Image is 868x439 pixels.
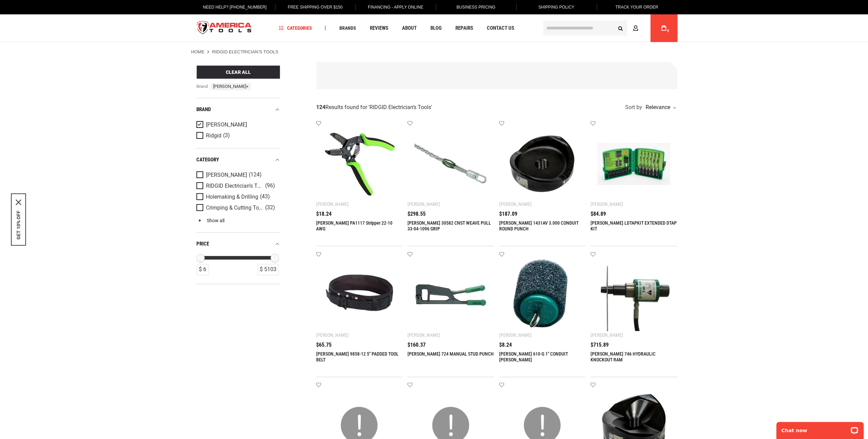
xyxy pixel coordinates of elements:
[657,14,670,42] a: 0
[644,105,675,110] div: Relevance
[265,205,275,211] span: (32)
[206,194,258,200] span: Holemaking & Drilling
[430,26,441,31] span: Blog
[487,26,514,31] span: Contact Us
[499,211,517,217] span: $187.09
[366,24,391,33] a: Reviews
[316,220,392,231] a: [PERSON_NAME] PA1117 Stripper 22-10 AWG
[336,24,359,33] a: Brands
[452,24,476,33] a: Repairs
[772,417,868,439] iframe: LiveChat chat widget
[407,342,426,348] span: $160.37
[196,105,280,114] div: Brand
[402,26,416,31] span: About
[212,49,278,54] strong: RIDGID Electrician’s Tools
[196,193,278,201] a: Holemaking & Drilling (43)
[196,218,224,223] a: Show all
[206,133,221,139] span: Ridgid
[667,29,669,33] span: 0
[191,49,205,55] a: Home
[414,128,487,200] img: GREENLEE 30582 CNST WEAVE PULL 33-04-1096 GRIP
[625,105,642,110] span: Sort by
[499,201,532,207] div: [PERSON_NAME]
[196,239,280,249] div: price
[258,264,278,275] div: $ 5103
[499,220,579,231] a: [PERSON_NAME] 1431AV 3.000 CONDUIT ROUND PUNCH
[591,201,623,207] div: [PERSON_NAME]
[196,204,278,212] a: Crimping & Cutting Tools (32)
[323,258,396,331] img: GREENLEE 9858-12 5
[196,171,278,179] a: [PERSON_NAME] (124)
[196,132,278,139] a: Ridgid (3)
[206,205,263,211] span: Crimping & Cutting Tools
[191,15,258,41] a: store logo
[614,22,627,35] button: Search
[591,342,609,348] span: $715.89
[206,122,247,128] span: [PERSON_NAME]
[196,98,280,284] div: Product Filters
[249,172,262,178] span: (124)
[370,104,431,110] span: RIDGID Electrician’s Tools
[197,264,208,275] div: $ 6
[316,104,432,111] div: Results found for ' '
[506,128,579,200] img: GREENLEE 1431AV 3.000 CONDUIT ROUND PUNCH
[196,182,278,190] a: RIDGID Electrician’s Tools (96)
[407,332,440,338] div: [PERSON_NAME]
[427,24,444,33] a: Blog
[206,183,263,189] span: RIDGID Electrician’s Tools
[339,26,356,30] span: Brands
[407,351,494,357] a: [PERSON_NAME] 724 MANUAL STUD PUNCH
[591,332,623,338] div: [PERSON_NAME]
[407,211,426,217] span: $298.55
[265,183,275,189] span: (96)
[323,128,396,200] img: Greenlee PA1117 Stripper 22-10 AWG
[196,155,280,164] div: category
[591,220,677,231] a: [PERSON_NAME] LDTAPKIT EXTENDED DTAP KIT
[597,128,670,200] img: GREENLEE LDTAPKIT EXTENDED DTAP KIT
[316,351,399,362] a: [PERSON_NAME] 9858-12 5" PADDED TOOL BELT
[407,201,440,207] div: [PERSON_NAME]
[191,15,258,41] img: America Tools
[196,65,280,79] button: Clear All
[316,211,332,217] span: $18.24
[260,194,270,200] span: (43)
[414,258,487,331] img: GREENLEE 724 MANUAL STUD PUNCH
[399,24,419,33] a: About
[591,211,606,217] span: $84.89
[223,133,230,138] span: (3)
[506,258,579,331] img: GREENLEE 610-G 1
[407,220,491,231] a: [PERSON_NAME] 30582 CNST WEAVE PULL 33-04-1096 GRIP
[16,200,21,205] svg: close icon
[16,211,21,240] button: GET 10% OFF
[499,342,512,348] span: $8.24
[211,83,251,90] span: Greenlee
[483,24,517,33] a: Contact Us
[316,342,332,348] span: $65.75
[370,26,388,31] span: Reviews
[316,332,349,338] div: [PERSON_NAME]
[499,351,568,362] a: [PERSON_NAME] 610-G 1" CONDUIT [PERSON_NAME]
[316,104,325,110] strong: 124
[316,201,349,207] div: [PERSON_NAME]
[196,83,208,90] span: Brand
[16,200,21,205] button: Close
[597,258,670,331] img: GREENLEE 746 HYDRAULIC KNOCKOUT RAM
[591,351,656,362] a: [PERSON_NAME] 746 HYDRAULIC KNOCKOUT RAM
[455,26,473,31] span: Repairs
[206,172,247,178] span: [PERSON_NAME]
[499,332,532,338] div: [PERSON_NAME]
[276,24,315,33] a: Categories
[246,84,248,89] span: ×
[196,121,278,129] a: [PERSON_NAME]
[279,26,312,30] span: Categories
[539,5,574,10] span: Shipping Policy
